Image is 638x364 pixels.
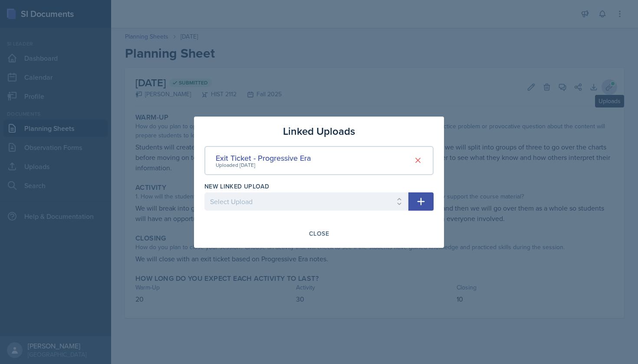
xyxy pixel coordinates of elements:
[309,230,329,237] div: Close
[216,152,311,164] div: Exit Ticket - Progressive Era
[216,161,311,169] div: Uploaded [DATE]
[204,182,269,191] label: New Linked Upload
[303,226,335,241] button: Close
[283,123,355,139] h3: Linked Uploads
